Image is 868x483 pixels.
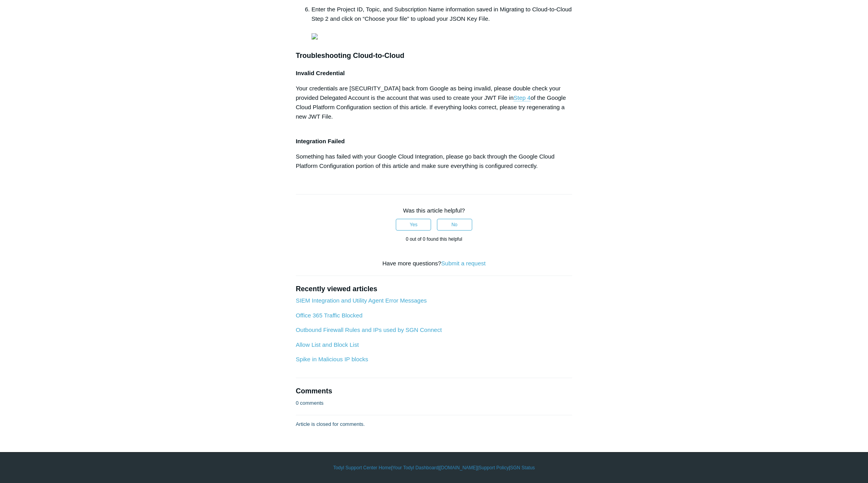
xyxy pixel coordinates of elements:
[296,152,573,171] p: Something has failed with your Google Cloud Integration, please go back through the Google Cloud ...
[312,5,573,42] li: Enter the Project ID, Topic, and Subscription Name information saved in Migrating to Cloud-to-Clo...
[333,464,391,471] a: Todyl Support Center Home
[510,464,535,471] a: SGN Status
[296,399,324,407] p: 0 comments
[396,219,431,231] button: This article was helpful
[296,70,345,76] strong: Invalid Credential
[312,33,318,40] img: 32865537603475
[296,341,359,348] a: Allow List and Block List
[296,259,573,268] div: Have more questions?
[441,260,486,267] a: Submit a request
[296,356,368,362] a: Spike in Malicious IP blocks
[296,420,365,428] p: Article is closed for comments.
[296,297,427,304] a: SIEM Integration and Utility Agent Error Messages
[478,464,509,471] a: Support Policy
[514,94,531,101] a: Step 4
[296,52,404,59] strong: Troubleshooting Cloud-to-Cloud
[406,236,462,242] span: 0 out of 0 found this helpful
[296,284,573,294] h2: Recently viewed articles
[437,219,472,231] button: This article was not helpful
[296,386,573,396] h2: Comments
[296,312,362,319] a: Office 365 Traffic Blocked
[296,84,573,131] p: Your credentials are [SECURITY_DATA] back from Google as being invalid, please double check your ...
[403,207,465,214] span: Was this article helpful?
[207,464,661,471] div: | | | |
[296,138,345,144] strong: Integration Failed
[440,464,477,471] a: [DOMAIN_NAME]
[392,464,438,471] a: Your Todyl Dashboard
[296,326,442,333] a: Outbound Firewall Rules and IPs used by SGN Connect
